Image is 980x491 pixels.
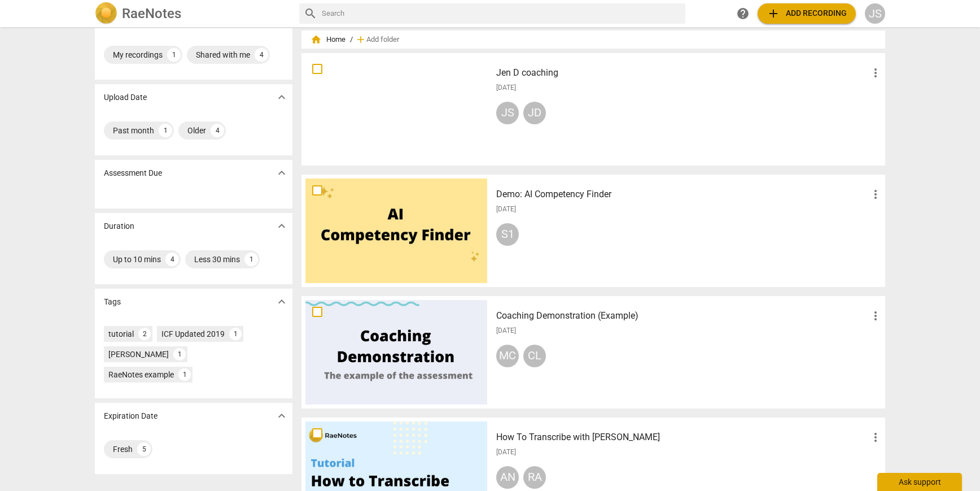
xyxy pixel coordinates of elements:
button: Show more [273,164,290,181]
div: Shared with me [196,49,250,60]
div: My recordings [113,49,163,60]
button: JS [865,3,885,24]
h2: RaeNotes [122,6,181,21]
button: Show more [273,293,290,310]
span: add [355,34,366,45]
span: expand_more [275,219,288,233]
div: [PERSON_NAME] [108,349,169,360]
div: 2 [138,328,151,340]
div: 4 [255,48,268,62]
div: 1 [229,328,242,340]
div: JS [496,102,519,124]
span: [DATE] [496,326,516,336]
div: AN [496,466,519,489]
a: Coaching Demonstration (Example)[DATE]MCCL [305,300,881,405]
span: home [310,34,322,45]
h3: Coaching Demonstration (Example) [496,309,869,323]
span: add [767,7,780,20]
span: more_vert [869,66,882,80]
img: Logo [95,2,117,25]
span: more_vert [869,309,882,323]
span: Add folder [366,36,399,44]
p: Expiration Date [104,410,158,422]
a: Help [733,3,753,24]
span: expand_more [275,166,288,180]
span: expand_more [275,295,288,308]
span: [DATE] [496,205,516,214]
h3: How To Transcribe with RaeNotes [496,431,869,444]
div: RA [523,466,546,489]
div: JD [523,102,546,124]
div: 1 [173,348,186,360]
div: 4 [211,124,224,137]
div: Ask support [877,473,962,491]
span: [DATE] [496,447,516,457]
a: Demo: AI Competency Finder[DATE]S1 [305,179,881,283]
div: tutorial [108,328,134,340]
div: 5 [137,442,151,456]
h3: Demo: AI Competency Finder [496,188,869,201]
button: Show more [273,218,290,234]
a: LogoRaeNotes [95,2,290,25]
button: Show more [273,89,290,106]
div: S1 [496,223,519,246]
button: Upload [758,3,856,24]
div: RaeNotes example [108,369,174,380]
div: 1 [159,124,172,137]
span: Add recording [767,7,847,20]
span: [DATE] [496,83,516,93]
div: 1 [244,253,258,266]
div: Up to 10 mins [113,254,161,265]
span: / [350,36,353,44]
p: Tags [104,296,121,308]
p: Duration [104,220,134,232]
div: 1 [167,48,181,62]
h3: Jen D coaching [496,66,869,80]
input: Search [322,5,681,23]
div: Older [187,125,206,136]
p: Assessment Due [104,167,162,179]
div: 4 [165,253,179,266]
div: Less 30 mins [194,254,240,265]
span: more_vert [869,431,882,444]
button: Show more [273,407,290,424]
span: help [736,7,750,20]
div: MC [496,345,519,367]
div: 1 [178,368,191,381]
div: Fresh [113,444,133,455]
span: search [304,7,317,20]
div: Past month [113,125,154,136]
span: expand_more [275,409,288,423]
span: expand_more [275,90,288,104]
div: CL [523,345,546,367]
p: Upload Date [104,92,147,103]
a: Jen D coaching[DATE]JSJD [305,57,881,162]
span: Home [310,34,345,45]
span: more_vert [869,188,882,201]
div: ICF Updated 2019 [161,328,225,340]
